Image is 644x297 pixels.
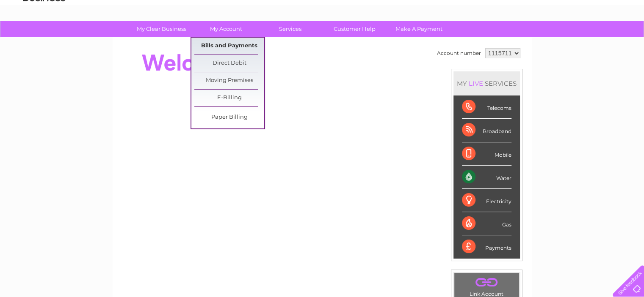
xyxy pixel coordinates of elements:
[435,46,483,60] td: Account number
[484,4,543,15] a: 0333 014 3131
[127,21,196,37] a: My Clear Business
[462,212,511,235] div: Gas
[616,36,636,42] a: Log out
[495,36,511,42] a: Water
[462,142,511,166] div: Mobile
[194,72,264,89] a: Moving Premises
[122,5,522,41] div: Clear Business is a trading name of Verastar Limited (registered in [GEOGRAPHIC_DATA] No. 3667643...
[194,38,264,54] a: Bills and Payments
[462,235,511,258] div: Payments
[384,21,454,37] a: Make A Payment
[462,189,511,212] div: Electricity
[453,71,520,95] div: MY SERVICES
[467,79,485,87] div: LIVE
[540,36,565,42] a: Telecoms
[194,55,264,72] a: Direct Debit
[588,36,608,42] a: Contact
[194,90,264,106] a: E-Billing
[516,36,535,42] a: Energy
[462,119,511,142] div: Broadband
[570,36,583,42] a: Blog
[255,21,325,37] a: Services
[22,22,66,48] img: logo.png
[456,275,517,290] a: .
[462,166,511,189] div: Water
[194,109,264,126] a: Paper Billing
[320,21,390,37] a: Customer Help
[462,95,511,119] div: Telecoms
[191,21,261,37] a: My Account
